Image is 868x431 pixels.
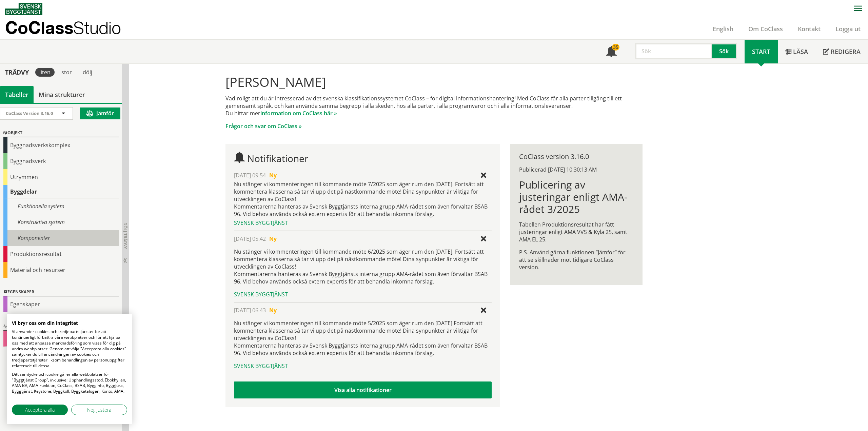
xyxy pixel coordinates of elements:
[519,179,633,215] h1: Publicering av justeringar enligt AMA-rådet 3/2025
[225,95,642,117] p: Vad roligt att du är intresserad av det svenska klassifikationssystemet CoClass – för digital inf...
[234,362,491,370] div: Svensk Byggtjänst
[80,107,120,119] button: Jämför
[122,222,128,249] span: Dölj trädvy
[35,68,55,77] div: liten
[752,47,770,56] span: Start
[247,152,308,165] span: Notifikationer
[3,262,119,278] div: Material och resurser
[745,40,778,63] a: Start
[778,40,815,63] a: Läsa
[5,18,136,39] a: CoClassStudio
[3,185,119,198] div: Byggdelar
[831,47,861,56] span: Redigera
[3,246,119,262] div: Produktionsresultat
[225,122,302,130] a: Frågor och svar om CoClass »
[3,137,119,153] div: Byggnadsverkskomplex
[3,296,119,312] div: Egenskaper
[741,25,790,33] a: Om CoClass
[828,25,868,33] a: Logga ut
[598,40,624,63] a: 35
[12,405,68,415] button: Acceptera alla cookies
[12,329,127,369] p: Vi använder cookies och tredjepartstjänster för att kontinuerligt förbättra våra webbplatser och ...
[606,47,617,58] span: Notifikationer
[3,169,119,185] div: Utrymmen
[712,43,737,59] button: Sök
[260,110,337,117] a: information om CoClass här »
[234,219,491,227] div: Svensk Byggtjänst
[3,198,119,214] div: Funktionella system
[234,291,491,298] div: Svensk Byggtjänst
[225,74,642,89] h1: [PERSON_NAME]
[519,221,633,243] p: Tabellen Produktionsresultat har fått justeringar enligt AMA VVS & Kyla 25, samt AMA EL 25.
[705,25,741,33] a: English
[87,406,111,413] span: Nej, justera
[269,235,277,242] span: Ny
[12,320,127,326] h2: Vi bryr oss om din integritet
[3,322,119,331] div: Aktiviteter
[3,288,119,296] div: Egenskaper
[269,172,277,179] span: Ny
[3,153,119,169] div: Byggnadsverk
[635,43,712,59] input: Sök
[234,180,491,218] div: Nu stänger vi kommenteringen till kommande möte 7/2025 som äger rum den [DATE]. Fortsätt att komm...
[71,405,127,415] button: Justera cookie preferenser
[79,68,96,77] div: dölj
[269,307,277,314] span: Ny
[1,68,33,76] div: Trädvy
[519,249,633,271] p: P.S. Använd gärna funktionen ”Jämför” för att se skillnader mot tidigare CoClass version.
[34,86,90,103] a: Mina strukturer
[234,307,266,314] span: [DATE] 06.43
[234,319,491,357] p: Nu stänger vi kommenteringen till kommande möte 5/2025 som äger rum den [DATE] Fortsätt att komme...
[234,381,491,398] a: Visa alla notifikationer
[234,248,491,285] p: Nu stänger vi kommenteringen till kommande möte 6/2025 som äger rum den [DATE]. Fortsätt att komm...
[6,110,53,116] span: CoClass Version 3.16.0
[519,153,633,160] div: CoClass version 3.16.0
[5,24,121,32] p: CoClass
[5,3,42,15] img: Svensk Byggtjänst
[12,372,127,394] p: Ditt samtycke och cookie gäller alla webbplatser för "Byggtjänst Group", inklusive: Upphandlingss...
[612,44,619,51] div: 35
[234,172,266,179] span: [DATE] 09.54
[790,25,828,33] a: Kontakt
[25,406,55,413] span: Acceptera alla
[3,129,119,137] div: Objekt
[234,235,266,242] span: [DATE] 05.42
[3,230,119,246] div: Komponenter
[3,331,119,347] div: Aktiviteter
[793,47,808,56] span: Läsa
[3,214,119,230] div: Konstruktiva system
[73,18,121,38] span: Studio
[815,40,868,63] a: Redigera
[57,68,76,77] div: stor
[519,166,633,173] div: Publicerad [DATE] 10:30:13 AM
